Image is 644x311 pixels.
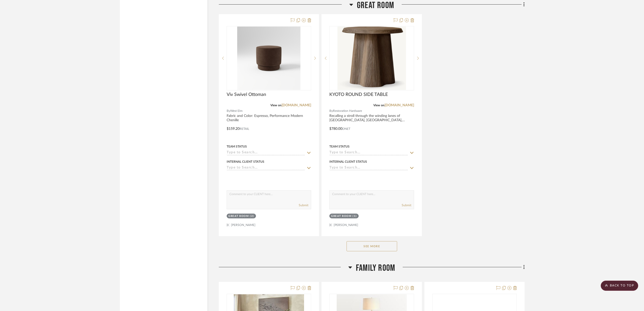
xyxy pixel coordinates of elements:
span: KYOTO ROUND SIDE TABLE [329,92,388,97]
img: KYOTO ROUND SIDE TABLE [337,27,406,90]
input: Type to Search… [227,166,305,171]
div: 0 [227,26,311,90]
div: Great Room [331,214,351,218]
scroll-to-top-button: BACK TO TOP [601,281,638,291]
div: Team Status [227,144,247,149]
div: Great Room [228,214,249,218]
div: Internal Client Status [227,159,264,164]
span: Restoration Hardware [333,109,362,113]
span: By [329,109,333,113]
span: View on [373,104,384,107]
span: By [227,109,230,113]
input: Type to Search… [329,166,408,171]
div: Internal Client Status [329,159,367,164]
button: See More [347,241,397,251]
button: Submit [299,203,308,208]
div: (1) [353,214,357,218]
a: [DOMAIN_NAME] [384,103,414,107]
div: (2) [250,214,254,218]
input: Type to Search… [329,151,408,155]
button: Submit [402,203,411,208]
a: [DOMAIN_NAME] [282,103,311,107]
span: View on [270,104,282,107]
span: West Elm [230,109,243,113]
div: Team Status [329,144,350,149]
img: Viv Swivel Ottoman [237,27,300,90]
input: Type to Search… [227,151,305,155]
span: Viv Swivel Ottoman [227,92,266,97]
span: Family Room [356,263,395,274]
